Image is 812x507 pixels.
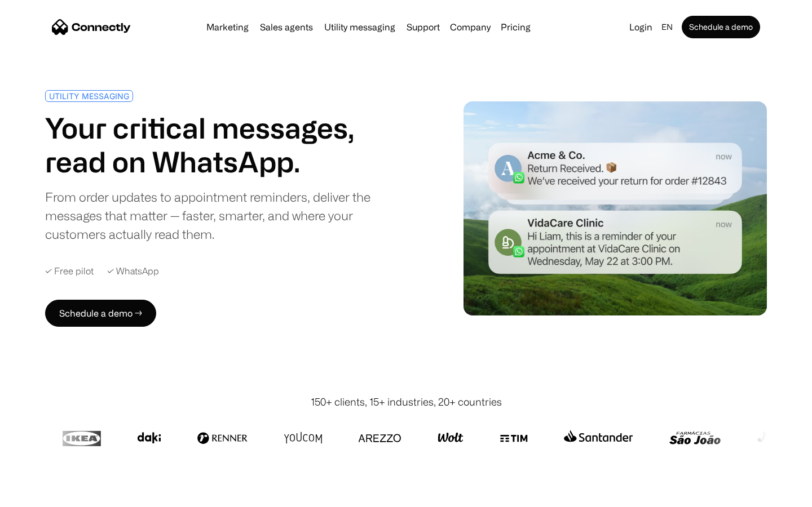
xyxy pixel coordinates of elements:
aside: Language selected: English [11,486,68,503]
a: Marketing [202,23,253,32]
div: en [661,19,673,35]
a: Utility messaging [320,23,400,32]
div: 150+ clients, 15+ industries, 20+ countries [311,394,502,410]
div: UTILITY MESSAGING [49,92,129,100]
div: Company [450,19,491,35]
div: en [657,19,679,35]
a: Schedule a demo → [45,300,156,327]
ul: Language list [23,487,68,503]
div: ✓ WhatsApp [107,266,159,277]
a: home [52,19,131,35]
div: ✓ Free pilot [45,266,94,277]
h1: Your critical messages, read on WhatsApp. [45,111,401,179]
div: Company [447,19,494,35]
a: Support [402,23,444,32]
div: From order updates to appointment reminders, deliver the messages that matter — faster, smarter, ... [45,188,401,243]
a: Schedule a demo [682,16,760,38]
a: Login [625,19,657,35]
a: Sales agents [255,23,317,32]
a: Pricing [496,23,535,32]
